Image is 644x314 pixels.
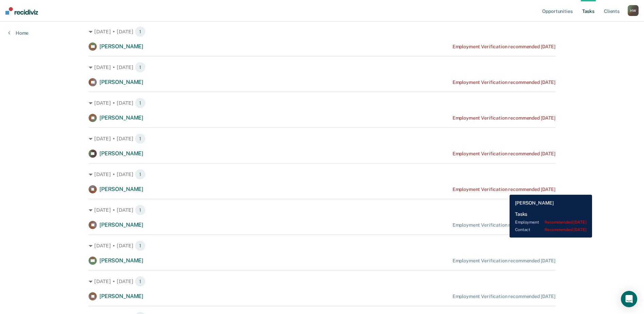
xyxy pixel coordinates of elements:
[135,26,146,37] span: 1
[89,276,555,287] div: [DATE] • [DATE] 1
[89,205,555,215] div: [DATE] • [DATE] 1
[99,222,143,228] span: [PERSON_NAME]
[135,169,146,180] span: 1
[453,258,555,264] div: Employment Verification recommended [DATE]
[453,44,555,50] div: Employment Verification recommended [DATE]
[89,26,555,37] div: [DATE] • [DATE] 1
[453,187,555,192] div: Employment Verification recommended [DATE]
[89,62,555,73] div: [DATE] • [DATE] 1
[453,115,555,121] div: Employment Verification recommended [DATE]
[453,222,555,228] div: Employment Verification recommended [DATE]
[453,80,555,85] div: Employment Verification recommended [DATE]
[99,186,143,192] span: [PERSON_NAME]
[5,7,38,15] img: Recidiviz
[99,43,143,50] span: [PERSON_NAME]
[99,293,143,299] span: [PERSON_NAME]
[135,133,146,144] span: 1
[99,257,143,264] span: [PERSON_NAME]
[453,151,555,157] div: Employment Verification recommended [DATE]
[135,98,146,108] span: 1
[453,294,555,299] div: Employment Verification recommended [DATE]
[89,133,555,144] div: [DATE] • [DATE] 1
[8,30,29,36] a: Home
[89,98,555,108] div: [DATE] • [DATE] 1
[135,276,146,287] span: 1
[99,79,143,85] span: [PERSON_NAME]
[621,291,637,307] div: Open Intercom Messenger
[89,240,555,251] div: [DATE] • [DATE] 1
[89,169,555,180] div: [DATE] • [DATE] 1
[135,205,146,215] span: 1
[135,240,146,251] span: 1
[628,5,639,16] button: HW
[628,5,639,16] div: H W
[99,150,143,157] span: [PERSON_NAME]
[135,62,146,73] span: 1
[99,115,143,121] span: [PERSON_NAME]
